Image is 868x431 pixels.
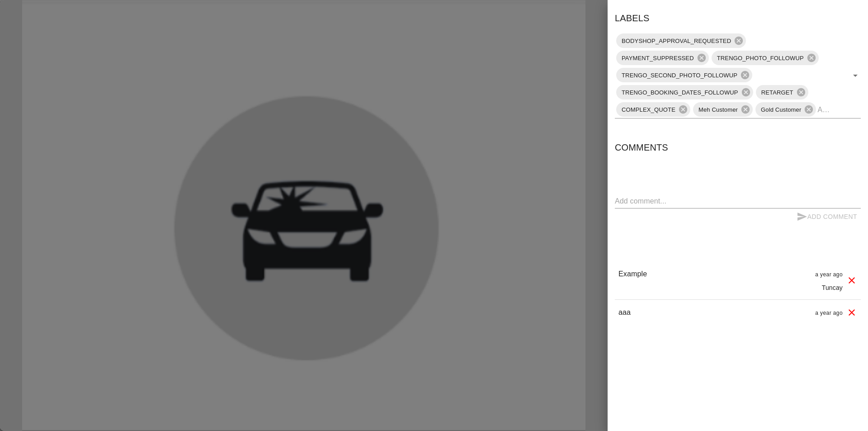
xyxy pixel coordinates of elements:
input: Add label [817,103,835,117]
span: RETARGET [756,87,799,98]
p: aaa [618,307,631,318]
span: a year ago [815,271,843,278]
div: Meh Customer [693,102,753,117]
span: PAYMENT_SUPPRESSED [616,53,699,63]
div: TRENGO_BOOKING_DATES_FOLLOWUP [616,85,753,99]
span: BODYSHOP_APPROVAL_REQUESTED [616,36,736,46]
span: Gold Customer [755,104,807,115]
div: Gold Customer [755,102,816,117]
div: TRENGO_PHOTO_FOLLOWUP [712,51,819,65]
h6: Labels [615,11,650,25]
button: Open [849,69,862,82]
p: Example [618,269,647,279]
span: TRENGO_BOOKING_DATES_FOLLOWUP [616,87,744,98]
span: COMPLEX_QUOTE [616,104,681,115]
div: RETARGET [756,85,808,99]
span: TRENGO_PHOTO_FOLLOWUP [712,53,809,63]
span: Meh Customer [693,104,743,115]
h6: Comments [615,140,861,155]
div: BODYSHOP_APPROVAL_REQUESTED [616,33,746,48]
div: PAYMENT_SUPPRESSED [616,51,709,65]
div: TRENGO_SECOND_PHOTO_FOLLOWUP [616,68,752,82]
div: COMPLEX_QUOTE [616,102,690,117]
span: a year ago [815,310,843,316]
p: Tuncay [822,283,843,292]
span: TRENGO_SECOND_PHOTO_FOLLOWUP [616,70,743,81]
